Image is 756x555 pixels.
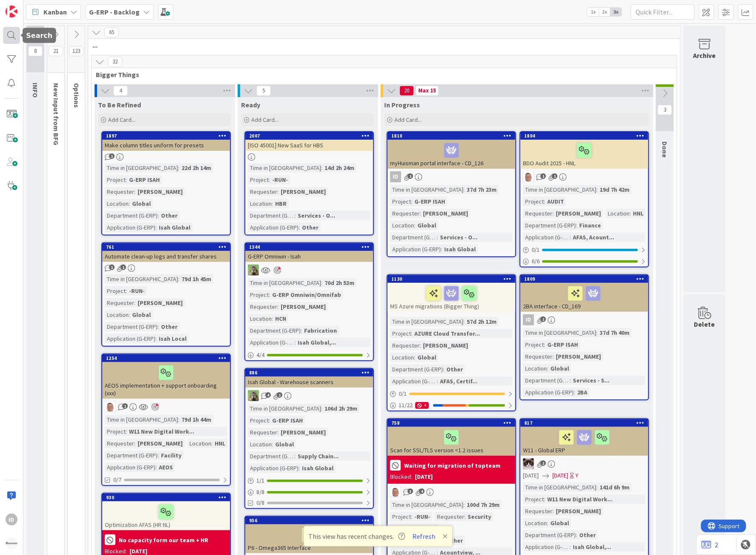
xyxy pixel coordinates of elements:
[523,171,534,182] img: lD
[296,211,337,220] div: Services - O...
[245,350,373,360] div: 4/4
[269,290,270,299] span: :
[441,244,442,254] span: :
[134,187,135,196] span: :
[571,376,612,385] div: Services - S...
[524,133,648,139] div: 1804
[105,427,126,436] div: Project
[300,223,321,232] div: Other
[134,298,135,308] span: :
[273,199,289,208] div: HBR
[587,8,599,16] span: 1x
[248,278,321,288] div: Time in [GEOGRAPHIC_DATA]
[249,133,373,139] div: 2007
[598,185,632,194] div: 19d 7h 42m
[102,243,230,262] div: 761Automate clean-up logs and transfer shares
[28,46,43,56] span: 8
[102,494,230,501] div: 930
[245,369,373,377] div: 886
[245,243,373,262] div: 1344G-ERP Omniwin - Isah
[102,251,230,262] div: Automate clean-up logs and transfer shares
[596,185,598,194] span: :
[106,244,230,250] div: 761
[547,364,548,373] span: :
[610,8,622,16] span: 3x
[390,486,401,497] img: lD
[245,390,373,401] div: TT
[158,322,159,331] span: :
[279,428,328,437] div: [PERSON_NAME]
[105,163,178,173] div: Time in [GEOGRAPHIC_DATA]
[109,153,115,159] span: 1
[105,298,134,308] div: Requester
[523,388,574,397] div: Application (G-ERP)
[245,487,373,497] div: 8/8
[552,173,558,179] span: 1
[155,334,157,343] span: :
[409,531,438,542] button: Refresh
[248,440,272,449] div: Location
[126,286,127,296] span: :
[72,83,81,108] span: Options
[412,197,447,206] div: G-ERP ISAH
[523,185,596,194] div: Time in [GEOGRAPHIC_DATA]
[399,401,413,410] span: 11 / 22
[388,140,515,169] div: myHuisman portal interface - CD_126
[52,83,60,145] span: New Input from BFG
[256,86,271,96] span: 5
[105,401,116,412] img: lD
[31,83,40,98] span: INFO
[245,132,373,140] div: 2007
[245,517,373,524] div: 956
[102,494,230,530] div: 930Optimization AFAS (HR NL)
[702,540,719,550] a: 2
[248,187,277,196] div: Requester
[241,101,260,109] span: Ready
[121,265,126,270] span: 1
[187,439,211,448] div: Location
[159,211,180,220] div: Other
[179,415,213,424] div: 79d 1h 44m
[105,223,155,232] div: Application (G-ERP)
[693,50,716,60] div: Archive
[18,1,39,12] span: Support
[576,221,577,230] span: :
[414,353,415,362] span: :
[390,329,411,338] div: Project
[399,389,407,398] span: 0 / 1
[554,352,603,361] div: [PERSON_NAME]
[270,290,343,299] div: G-ERP Omniwin/Omnifab
[390,317,463,326] div: Time in [GEOGRAPHIC_DATA]
[520,140,648,169] div: BDO Audit 2025 - HNL
[299,223,300,232] span: :
[322,278,356,288] div: 70d 2h 53m
[130,199,153,208] div: Global
[294,211,296,220] span: :
[248,199,272,208] div: Location
[135,439,185,448] div: [PERSON_NAME]
[575,388,589,397] div: 2BA
[104,27,119,37] span: 65
[443,365,444,374] span: :
[43,7,67,17] span: Kanban
[321,404,322,413] span: :
[631,4,695,20] input: Quick Filter...
[437,377,438,386] span: :
[245,251,373,262] div: G-ERP Omniwin - Isah
[321,278,322,288] span: :
[272,199,273,208] span: :
[548,364,571,373] div: Global
[421,209,470,218] div: [PERSON_NAME]
[596,328,598,337] span: :
[520,132,648,169] div: 1804BDO Audit 2025 - HNL
[245,243,373,251] div: 1344
[92,41,670,49] span: ...
[277,392,282,398] span: 1
[158,211,159,220] span: :
[523,458,534,469] img: Kv
[321,163,322,173] span: :
[520,256,648,267] div: 6/6
[248,223,299,232] div: Application (G-ERP)
[127,427,196,436] div: W11 New Digital Work...
[105,199,129,208] div: Location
